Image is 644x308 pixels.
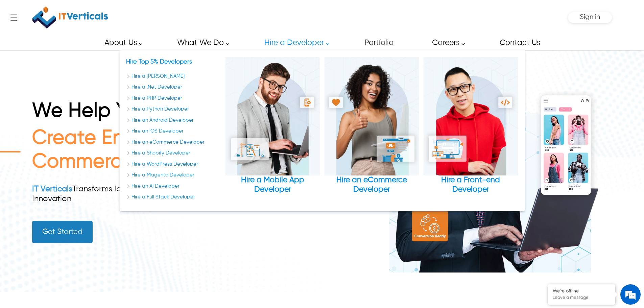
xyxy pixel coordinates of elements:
img: Hire an eCommerce Developer [324,57,419,175]
div: Hire a Mobile App Developer [225,57,320,204]
a: Hire a Front-end Developer [423,57,518,194]
a: Hire a Developer [257,35,333,50]
span: Sign in [580,14,600,21]
div: Hire a Mobile App Developer [225,175,320,194]
a: Portfolio [357,35,401,50]
span: We are offline. Please leave us a message. [14,85,118,153]
div: We're offline [553,288,610,294]
a: Hire an eCommerce Developer [324,57,419,194]
div: Minimize live chat window [111,3,127,20]
img: IT Verticals Inc [32,3,108,32]
div: Hire a Front-end Developer [423,57,518,204]
a: Hire a .Net Developer [126,84,221,91]
h1: We Help You [32,99,264,126]
a: Our Services [126,59,192,65]
a: Careers [424,35,469,50]
a: Hire a Python Developer [126,105,221,113]
em: Submit [99,208,123,217]
img: Hire a Front-end Developer [423,57,518,175]
a: Hire a Mobile App Developer [225,57,320,194]
div: Hire an eCommerce Developer [324,175,419,194]
div: Hire an eCommerce Developer [324,57,419,204]
a: About Us [97,35,146,50]
span: Create Engaging e-Commerce Websit [32,128,218,172]
textarea: Type your message and click 'Submit' [3,185,129,208]
a: Hire a Magento Developer [126,171,221,179]
a: Hire a Laravel Developer [126,73,221,80]
em: Driven by SalesIQ [53,177,86,182]
a: Hire a WordPress Developer [126,161,221,168]
a: IT Verticals [32,185,72,193]
img: salesiqlogo_leal7QplfZFryJ6FIlVepeu7OftD7mt8q6exU6-34PB8prfIgodN67KcxXM9Y7JQ_.png [47,177,51,182]
a: Hire a Full Stack Developer [126,193,221,201]
a: Contact Us [492,35,547,50]
a: Get Started [32,221,93,243]
a: Hire an Android Developer [126,117,221,124]
a: IT Verticals Inc [32,3,109,32]
div: Hire a Front-end Developer [423,175,518,194]
img: logo_Zg8I0qSkbAqR2WFHt3p6CTuqpyXMFPubPcD2OT02zFN43Cy9FUNNG3NEPhM_Q1qe_.png [11,41,28,44]
a: What We Do [169,35,233,50]
p: Leave a message [553,295,610,301]
a: Hire an AI Developer [126,183,221,190]
a: Sign in [580,16,600,20]
img: Hire a Mobile App Developer [225,57,320,175]
div: Transforms Ideas into Success Through Digital Innovation [32,184,264,204]
a: Hire a PHP Developer [126,95,221,102]
a: Hire an eCommerce Developer [126,139,221,146]
a: Hire an iOS Developer [126,127,221,135]
a: Hire a Shopify Developer [126,149,221,157]
div: Leave a message [35,38,114,47]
